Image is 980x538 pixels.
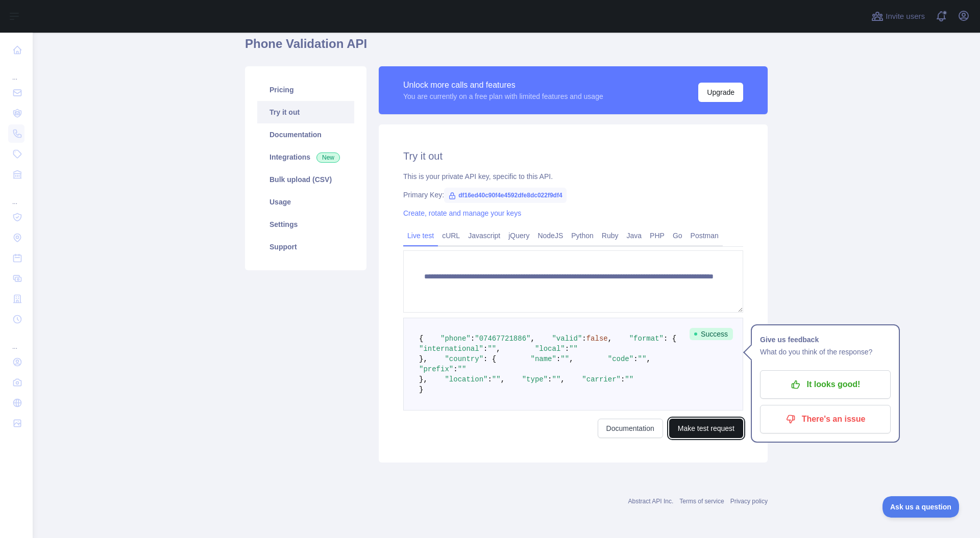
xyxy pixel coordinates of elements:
[403,91,603,101] div: You are currently on a free plan with limited features and usage
[8,61,24,82] div: ...
[530,355,556,363] span: "name"
[419,386,423,394] span: }
[483,345,487,353] span: :
[483,355,496,363] span: : {
[257,236,354,258] a: Support
[560,375,565,383] span: ,
[438,227,464,244] a: cURL
[257,146,354,168] a: Integrations New
[464,227,504,244] a: Javascript
[419,355,428,363] span: },
[471,335,475,343] span: :
[440,335,471,343] span: "phone"
[496,345,500,353] span: ,
[257,79,354,101] a: Pricing
[245,36,768,60] h1: Phone Validation API
[687,227,723,244] a: Postman
[628,498,674,505] a: Abstract API Inc.
[760,334,891,346] h1: Give us feedback
[883,496,960,518] iframe: Toggle Customer Support
[638,355,647,363] span: ""
[567,227,598,244] a: Python
[535,345,565,353] span: "local"
[403,171,743,182] div: This is your private API key, specific to this API.
[698,83,743,102] button: Upgrade
[552,375,561,383] span: ""
[625,375,633,383] span: ""
[669,227,687,244] a: Go
[257,213,354,236] a: Settings
[569,355,573,363] span: ,
[608,355,633,363] span: "code"
[487,345,496,353] span: ""
[487,375,492,383] span: :
[646,355,650,363] span: ,
[569,345,578,353] span: ""
[419,335,423,343] span: {
[556,355,560,363] span: :
[8,330,24,351] div: ...
[403,190,743,200] div: Primary Key:
[664,335,676,343] span: : {
[582,375,621,383] span: "carrier"
[445,355,483,363] span: "country"
[403,227,438,244] a: Live test
[8,186,24,206] div: ...
[586,335,608,343] span: false
[445,375,487,383] span: "location"
[598,227,623,244] a: Ruby
[316,152,340,163] span: New
[886,11,925,22] span: Invite users
[621,375,625,383] span: :
[869,8,927,24] button: Invite users
[403,149,743,163] h2: Try it out
[257,101,354,123] a: Try it out
[403,209,521,217] a: Create, rotate and manage your keys
[419,345,483,353] span: "international"
[760,346,891,358] p: What do you think of the response?
[582,335,586,343] span: :
[257,168,354,191] a: Bulk upload (CSV)
[501,375,505,383] span: ,
[560,355,569,363] span: ""
[633,355,638,363] span: :
[257,191,354,213] a: Usage
[565,345,569,353] span: :
[444,188,566,203] span: df16ed40c90f4e4592dfe8dc022f9df4
[458,365,467,373] span: ""
[629,335,664,343] span: "format"
[533,227,567,244] a: NodeJS
[522,375,548,383] span: "type"
[419,365,453,373] span: "prefix"
[669,419,743,438] button: Make test request
[475,335,530,343] span: "07467721886"
[257,123,354,146] a: Documentation
[608,335,612,343] span: ,
[646,227,669,244] a: PHP
[730,498,768,505] a: Privacy policy
[504,227,533,244] a: jQuery
[453,365,457,373] span: :
[548,375,552,383] span: :
[403,79,603,91] div: Unlock more calls and features
[679,498,724,505] a: Terms of service
[530,335,534,343] span: ,
[419,375,428,383] span: },
[690,328,733,340] span: Success
[598,419,663,438] a: Documentation
[492,375,501,383] span: ""
[552,335,582,343] span: "valid"
[623,227,646,244] a: Java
